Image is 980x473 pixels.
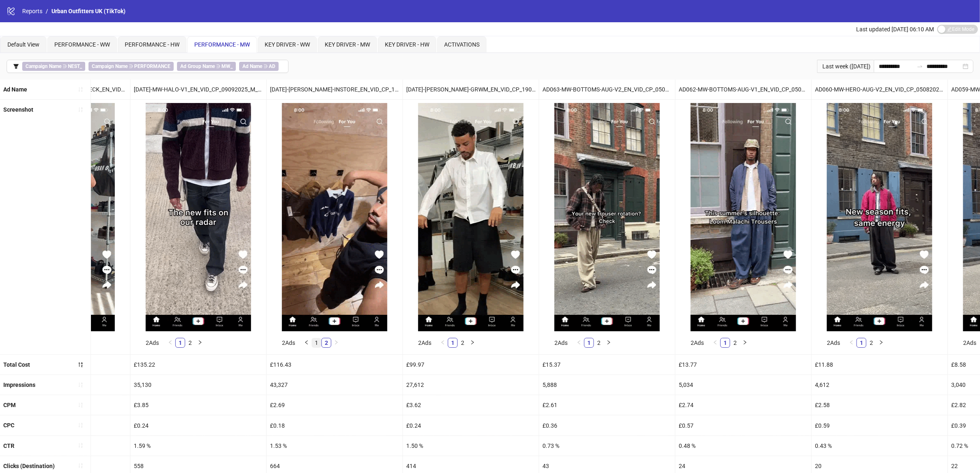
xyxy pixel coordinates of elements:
li: Next Page [331,338,341,348]
li: Next Page [195,338,205,348]
div: £3.62 [403,395,539,415]
div: Last week ([DATE]) [817,60,874,73]
button: Campaign Name ∋ NEST_Campaign Name ∋ PERFORMANCEAd Group Name ∋ MW_Ad Name ∋ AD [7,60,289,73]
button: left [574,338,584,348]
span: left [168,340,173,345]
span: Urban Outfitters UK (TikTok) [51,8,126,14]
span: right [606,340,611,345]
a: 2 [594,338,603,347]
b: Total Cost [3,361,30,368]
button: right [195,338,205,348]
span: PERFORMANCE - MW [194,41,250,48]
div: 1.50 % [403,436,539,456]
div: AD060-MW-HERO-AUG-V2_EN_VID_CP_05082025_M_CC_SC24_USP10_MW [812,80,947,99]
button: left [847,338,857,348]
li: 2 [185,338,195,348]
button: right [468,338,477,348]
span: KEY DRIVER - HW [385,41,429,48]
span: ∋ [177,62,236,71]
span: ∋ [88,62,174,71]
b: Ad Group Name [180,63,215,69]
a: 1 [176,338,185,347]
span: sort-ascending [78,463,84,468]
img: Screenshot 1843705574363698 [418,103,524,331]
div: £135.22 [130,355,266,375]
span: ACTIVATIONS [444,41,480,48]
li: 2 [594,338,604,348]
li: Previous Page [438,338,448,348]
li: Previous Page [165,338,175,348]
a: 1 [448,338,457,347]
div: AD063-MW-BOTTOMS-AUG-V2_EN_VID_CP_05082025_M_CC_SC24_USP11_MW [539,80,675,99]
span: filter [13,63,19,69]
div: £2.61 [539,395,675,415]
div: £0.36 [539,415,675,435]
div: £13.77 [675,355,811,375]
div: £3.85 [130,395,266,415]
li: Next Page [876,338,886,348]
div: £11.88 [812,355,947,375]
div: [DATE]-MW-HALO-V1_EN_VID_CP_09092025_M_CC_SC24_USP4_MW [130,80,266,99]
button: right [740,338,750,348]
span: PERFORMANCE - HW [125,41,179,48]
li: Next Page [740,338,750,348]
span: sort-ascending [78,443,84,448]
span: right [743,340,747,345]
div: 0.48 % [675,436,811,456]
div: [DATE]-[PERSON_NAME]-GRWM_EN_VID_CP_19092025_M_NSN_SC12_USP7_MW [403,80,539,99]
span: to [917,63,923,70]
button: right [876,338,886,348]
b: Ad Name [242,63,262,69]
span: left [577,340,582,345]
span: sort-ascending [78,107,84,112]
li: 1 [857,338,866,348]
li: 2 [866,338,876,348]
a: 1 [721,338,730,347]
div: £2.58 [812,395,947,415]
span: 2 Ads [963,340,976,346]
li: 1 [584,338,594,348]
li: Previous Page [710,338,720,348]
li: Previous Page [574,338,584,348]
span: 2 Ads [282,340,295,346]
span: PERFORMANCE - WW [54,41,110,48]
div: 0.73 % [539,436,675,456]
a: 2 [731,338,740,347]
li: 1 [720,338,730,348]
div: £15.37 [539,355,675,375]
a: 1 [584,338,594,347]
div: 1.53 % [267,436,403,456]
button: right [604,338,614,348]
span: left [849,340,854,345]
span: sort-ascending [78,422,84,428]
div: £0.24 [403,415,539,435]
span: ∋ [239,62,279,71]
button: left [710,338,720,348]
b: MW_ [221,63,233,69]
a: 2 [322,338,331,347]
b: AD [269,63,275,69]
div: [DATE]-[PERSON_NAME]-INSTORE_EN_VID_CP_19092025_M_NSN_SC12_USP11_MW [267,80,403,99]
button: left [438,338,448,348]
b: Ad Name [3,86,27,93]
li: 1 [312,338,321,348]
span: right [470,340,475,345]
div: 5,034 [675,375,811,395]
div: 5,888 [539,375,675,395]
span: left [713,340,718,345]
li: / [46,7,48,16]
li: Next Page [468,338,477,348]
li: Next Page [604,338,614,348]
b: Screenshot [3,106,33,113]
img: Screenshot 1841072619328561 [554,103,660,331]
button: left [302,338,312,348]
img: Screenshot 1843695274231970 [282,103,387,331]
li: Previous Page [847,338,857,348]
div: 43,327 [267,375,403,395]
div: £2.74 [675,395,811,415]
li: Previous Page [302,338,312,348]
span: 2 Ads [146,340,159,346]
span: Default View [7,41,40,48]
span: 2 Ads [827,340,840,346]
a: 1 [312,338,321,347]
